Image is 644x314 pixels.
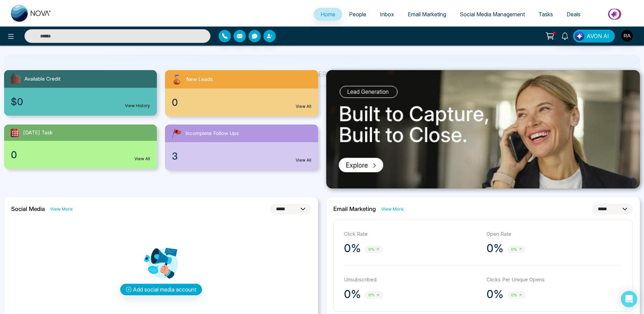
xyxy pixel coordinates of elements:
[326,70,640,188] img: .
[575,31,584,41] img: Lead Flow
[296,103,311,110] a: View All
[120,284,202,295] button: Add social media account
[344,230,480,238] p: Click Rate
[11,148,17,162] span: 0
[365,246,383,253] span: 0%
[125,103,150,109] a: View History
[486,230,622,238] p: Open Rate
[408,11,446,18] span: Email Marketing
[344,287,361,301] p: 0%
[172,95,178,110] span: 0
[373,8,401,21] a: Inbox
[486,287,503,301] p: 0%
[349,11,366,18] span: People
[186,76,213,83] span: New Leads
[344,276,480,284] p: Unsubscribed
[23,129,53,137] span: [DATE] Task
[621,30,633,42] img: User Avatar
[567,11,581,18] span: Deals
[381,206,404,212] a: View More
[453,8,532,21] a: Social Media Management
[342,8,373,21] a: People
[161,125,322,170] a: Incomplete Follow Ups3View All
[172,149,178,163] span: 3
[380,11,394,18] span: Inbox
[486,276,622,284] p: Clicks Per Unique Opens
[161,70,322,116] a: New Leads0View All
[560,8,587,21] a: Deals
[11,5,52,22] img: Nova CRM Logo
[365,291,383,299] span: 0%
[170,127,183,139] img: followUps.svg
[50,206,73,212] a: View More
[314,8,342,21] a: Home
[11,95,23,109] span: $0
[508,246,526,253] span: 0%
[460,11,525,18] span: Social Media Management
[532,8,560,21] a: Tasks
[587,32,609,40] span: AVON AI
[344,242,361,255] p: 0%
[333,205,376,212] h2: Email Marketing
[320,11,335,18] span: Home
[185,130,239,137] span: Incomplete Follow Ups
[144,246,178,280] img: Analytics png
[10,73,22,85] img: availableCredit.svg
[573,30,615,43] button: AVON AI
[621,291,637,307] div: Open Intercom Messenger
[538,11,553,18] span: Tasks
[508,291,526,299] span: 0%
[401,8,453,21] a: Email Marketing
[486,242,503,255] p: 0%
[11,205,45,212] h2: Social Media
[10,127,20,138] img: todayTask.svg
[134,156,150,162] a: View All
[24,75,60,83] span: Available Credit
[170,73,183,86] img: newLeads.svg
[296,157,311,163] a: View All
[591,6,640,22] img: Market-place.gif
